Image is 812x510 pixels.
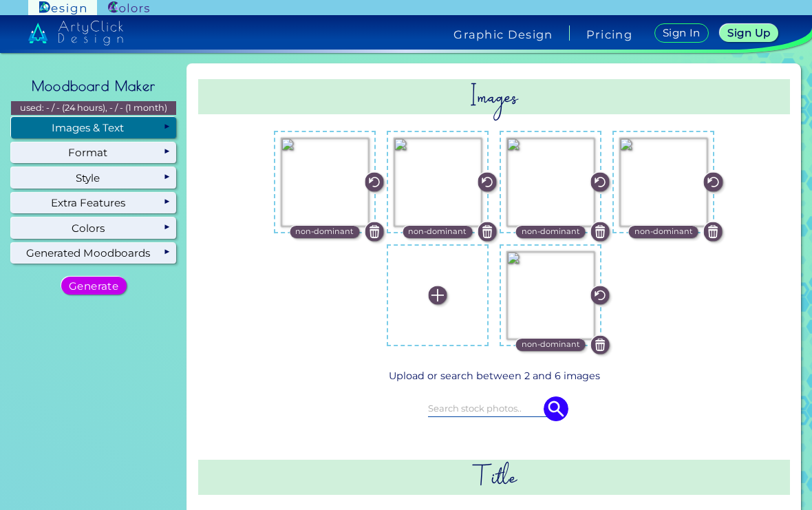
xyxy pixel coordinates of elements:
[28,21,123,45] img: artyclick_design_logo_white_combined_path.svg
[428,401,560,416] input: Search stock photos..
[68,280,119,291] h5: Generate
[198,460,790,495] h2: Title
[198,79,790,114] h2: Images
[428,286,447,304] img: icon_plus_white.svg
[506,138,595,226] img: 52da6e82-f3f8-4814-8c85-29e4ce089e53
[408,226,467,238] p: non-dominant
[586,29,632,40] a: Pricing
[281,138,369,226] img: 0242b77f-6c89-4f27-bdb5-2de2ee229cc8
[11,243,176,264] div: Generated Moodboards
[11,217,176,238] div: Colors
[11,101,176,115] p: used: - / - (24 hours), - / - (1 month)
[619,138,707,226] img: 6e532e17-0768-4083-9253-a3f6ea456411
[727,28,771,39] h5: Sign Up
[634,226,693,238] p: non-dominant
[11,193,176,213] div: Extra Features
[394,138,482,226] img: 6a99f4f7-4b5e-4d02-8977-28d9fb08d899
[453,29,553,40] h4: Graphic Design
[25,71,162,101] h2: Moodboard Maker
[522,339,580,351] p: non-dominant
[11,142,176,163] div: Format
[295,226,354,238] p: non-dominant
[506,251,595,339] img: 0a4472a4-44df-4e35-8336-4412728e1911
[204,368,784,384] p: Upload or search between 2 and 6 images
[522,226,580,238] p: non-dominant
[654,23,710,43] a: Sign In
[11,167,176,188] div: Style
[662,28,701,39] h5: Sign In
[11,117,176,138] div: Images & Text
[544,396,568,421] img: icon search
[719,23,779,42] a: Sign Up
[108,1,149,14] img: ArtyClick Colors logo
